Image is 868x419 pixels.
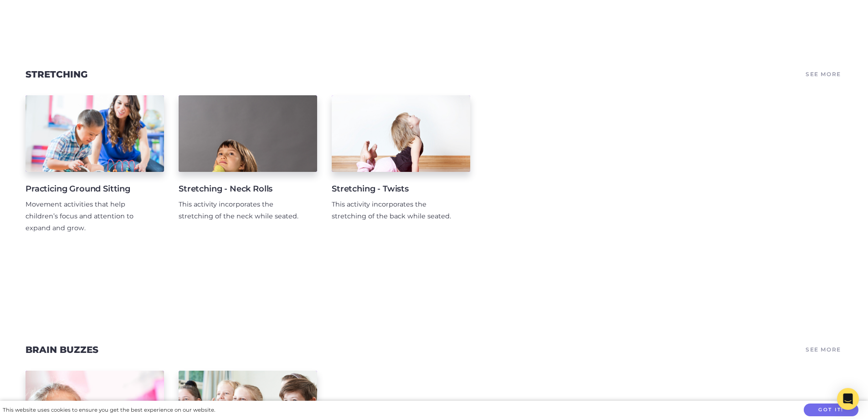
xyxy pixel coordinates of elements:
[332,183,456,195] h4: Stretching - Twists
[3,405,215,415] div: This website uses cookies to ensure you get the best experience on our website.
[26,95,164,270] a: Practicing Ground Sitting Movement activities that help children’s focus and attention to expand ...
[179,95,317,270] a: Stretching - Neck Rolls This activity incorporates the stretching of the neck while seated.
[26,199,149,234] p: Movement activities that help children’s focus and attention to expand and grow.
[804,68,842,81] a: See More
[179,183,303,195] h4: Stretching - Neck Rolls
[26,183,149,195] h4: Practicing Ground Sitting
[179,199,303,222] p: This activity incorporates the stretching of the neck while seated.
[332,95,470,270] a: Stretching - Twists This activity incorporates the stretching of the back while seated.
[332,199,456,222] p: This activity incorporates the stretching of the back while seated.
[804,403,858,417] button: Got it!
[837,388,859,410] div: Open Intercom Messenger
[26,69,87,80] a: Stretching
[804,343,842,356] a: See More
[26,344,98,355] a: Brain Buzzes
